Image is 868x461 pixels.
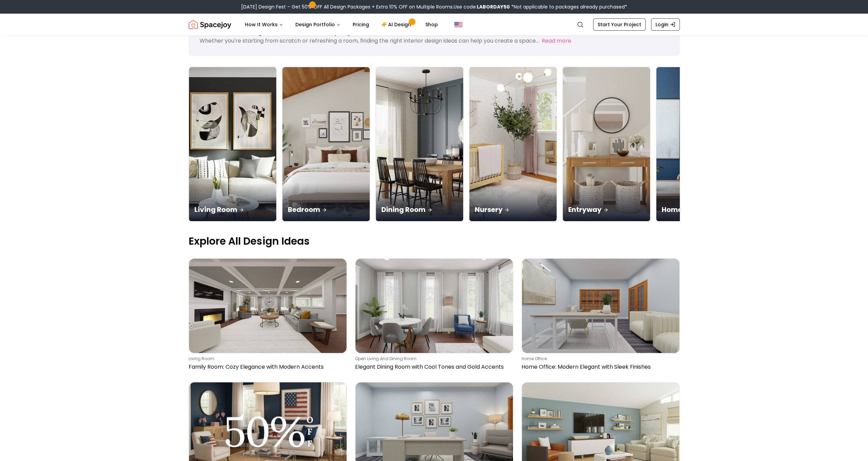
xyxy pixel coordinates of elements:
img: Bedroom [282,67,370,221]
a: Elegant Dining Room with Cool Tones and Gold Accentsopen living and dining roomElegant Dining Roo... [355,258,513,374]
span: Use code: [454,3,510,10]
a: Spacejoy [189,18,231,31]
p: Elegant Dining Room with Cool Tones and Gold Accents [355,363,511,371]
nav: Global [189,14,680,35]
button: How It Works [239,18,289,31]
p: home office [521,356,677,362]
button: Design Portfolio [290,18,346,31]
p: Bedroom [288,205,364,214]
p: Home Office: Modern Elegant with Sleek Finishes [521,363,677,371]
a: NurseryNursery [469,67,557,221]
h1: Interior Design Ideas for Every Space in Your Home [200,23,669,35]
div: [DATE] Design Fest – Get 50% OFF All Design Packages + Extra 10% OFF on Multiple Rooms. [241,3,627,10]
a: Dining RoomDining Room [376,67,464,221]
b: LABORDAY50 [477,3,510,10]
p: Home Office [662,205,738,214]
a: BedroomBedroom [282,67,370,221]
nav: Main [239,18,443,31]
span: *Not applicable to packages already purchased* [510,3,627,10]
p: Whether you're starting from scratch or refreshing a room, finding the right interior design idea... [200,37,539,45]
a: Start Your Project [593,18,646,31]
a: Pricing [347,18,374,31]
img: Home Office [656,67,744,221]
a: Living RoomLiving Room [189,67,277,221]
img: Entryway [563,67,650,221]
p: Explore All Design Ideas [189,235,680,247]
a: EntrywayEntryway [562,67,650,221]
a: Family Room: Cozy Elegance with Modern Accentsliving roomFamily Room: Cozy Elegance with Modern A... [189,258,347,374]
a: Home Office: Modern Elegant with Sleek Finisheshome officeHome Office: Modern Elegant with Sleek ... [521,258,680,374]
img: Family Room: Cozy Elegance with Modern Accents [189,259,347,353]
p: open living and dining room [355,356,511,362]
img: Spacejoy Logo [189,18,231,31]
a: AI Design [376,18,418,31]
img: United States [454,20,462,29]
p: Living Room [194,205,271,214]
p: Dining Room [381,205,458,214]
img: Dining Room [376,67,463,221]
p: living room [189,356,344,362]
a: Home OfficeHome Office [656,67,744,221]
img: Living Room [189,67,276,221]
p: Entryway [568,205,645,214]
button: Read more [542,37,571,45]
img: Elegant Dining Room with Cool Tones and Gold Accents [355,259,513,353]
a: Shop [420,18,443,31]
p: Nursery [475,205,551,214]
img: Home Office: Modern Elegant with Sleek Finishes [522,259,679,353]
a: Login [651,18,680,31]
img: Nursery [469,67,557,221]
p: Family Room: Cozy Elegance with Modern Accents [189,363,344,371]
